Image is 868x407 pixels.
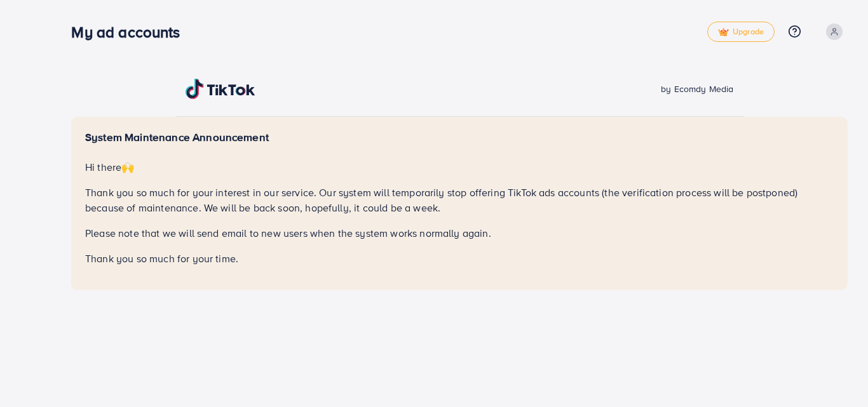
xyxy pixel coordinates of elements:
[85,185,834,215] p: Thank you so much for your interest in our service. Our system will temporarily stop offering Tik...
[85,225,834,241] p: Please note that we will send email to new users when the system works normally again.
[121,160,134,174] span: 🙌
[186,79,255,99] img: TikTok
[707,22,775,42] a: tickUpgrade
[718,28,729,37] img: tick
[85,159,834,175] p: Hi there
[71,23,190,41] h3: My ad accounts
[661,83,733,95] span: by Ecomdy Media
[85,131,834,144] h5: System Maintenance Announcement
[85,251,834,266] p: Thank you so much for your time.
[718,27,764,37] span: Upgrade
